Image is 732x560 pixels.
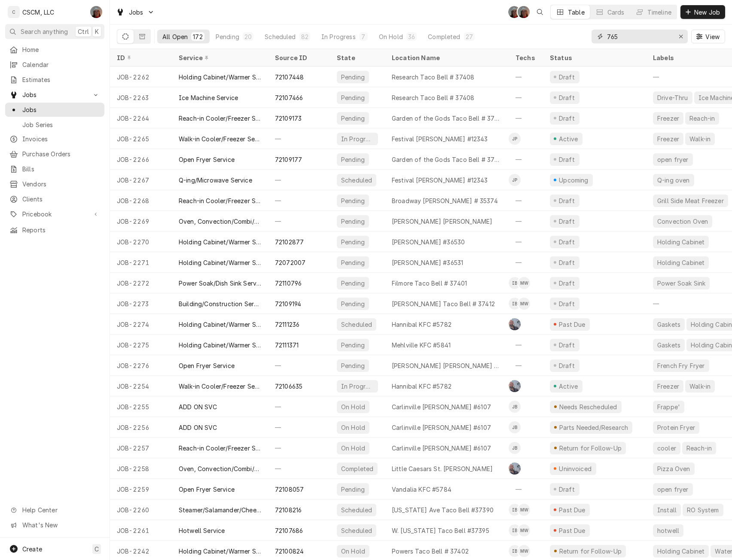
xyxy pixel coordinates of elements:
div: — [509,190,543,211]
div: — [509,231,543,252]
div: In Progress [340,134,375,143]
div: JOB-2270 [110,231,172,252]
div: Active [558,382,579,391]
div: Freezer [656,134,680,143]
div: IB [509,524,521,536]
div: Freezer [656,382,680,391]
div: JOB-2265 [110,128,172,149]
span: Job Series [22,120,100,129]
div: Jonnie Pakovich's Avatar [509,174,521,186]
div: Techs [515,53,536,62]
div: Oven, Convection/Combi/Pizza/Conveyor Service [179,217,261,226]
div: [US_STATE] Ave Taco Bell #37390 [392,505,494,514]
div: Michal Wall's Avatar [518,524,530,536]
div: Festival [PERSON_NAME] #12343 [392,134,488,143]
div: — [268,417,330,438]
div: Pizza Oven [656,464,691,473]
a: Bills [5,162,104,176]
div: Reach-in [686,444,713,453]
div: JOB-2276 [110,355,172,376]
div: Holding Cabinet [656,237,705,247]
div: Festival [PERSON_NAME] #12343 [392,176,488,185]
div: Past Due [558,526,587,535]
span: C [95,545,99,554]
div: Dena Vecchetti's Avatar [508,6,520,18]
div: MW [518,277,530,289]
div: 72106635 [275,382,302,391]
span: Jobs [22,90,87,99]
div: 72108057 [275,485,304,494]
div: 72108216 [275,505,302,514]
div: Pending [340,155,366,164]
div: Hannibal KFC #5782 [392,320,451,329]
div: Draft [558,485,576,494]
div: Past Due [558,505,587,514]
a: Go to Pricebook [5,207,104,221]
div: Draft [558,258,576,267]
div: MW [518,298,530,310]
div: Pending [340,73,366,82]
a: Go to What's New [5,518,104,532]
div: Scheduled [340,320,373,329]
div: JB [509,442,521,454]
div: hotwell [656,526,680,535]
div: Pending [340,279,366,288]
div: Pending [216,32,239,41]
div: — [509,335,543,355]
div: Carlinville [PERSON_NAME] #6107 [392,444,491,453]
span: Search anything [21,27,68,36]
div: 72100824 [275,547,304,556]
div: Scheduled [340,176,373,185]
div: JP [509,133,521,145]
button: Open search [533,5,547,19]
div: Holding Cabinet/Warmer Service [179,547,261,556]
a: Home [5,43,104,57]
div: JOB-2258 [110,458,172,479]
div: CL [509,380,521,392]
div: MW [518,545,530,557]
div: Dena Vecchetti's Avatar [90,6,102,18]
span: Ctrl [78,27,89,36]
div: JB [509,421,521,433]
div: — [268,170,330,190]
div: Draft [558,217,576,226]
div: Filmore Taco Bell # 37401 [392,279,467,288]
div: Cards [607,8,625,17]
div: State [337,53,378,62]
div: Hotwell Service [179,526,225,535]
div: Pending [340,196,366,205]
div: Install [656,505,677,514]
span: Reports [22,225,100,234]
div: Steamer/Salamander/Cheesemelter Service [179,505,261,514]
div: In Progress [340,382,375,391]
div: Izaia Bain's Avatar [509,545,521,557]
div: Power Soak Sink [656,279,706,288]
div: James Bain's Avatar [509,421,521,433]
div: 72111236 [275,320,299,329]
span: New Job [692,8,722,17]
div: Scheduled [265,32,296,41]
div: Hannibal KFC #5782 [392,382,451,391]
div: Izaia Bain's Avatar [509,524,521,536]
div: 72110796 [275,279,302,288]
div: Past Due [558,320,587,329]
div: 72107686 [275,526,303,535]
a: Purchase Orders [5,147,104,161]
div: RO System [686,505,720,514]
div: In Progress [321,32,356,41]
div: ID [117,53,163,62]
div: Holding Cabinet/Warmer Service [179,237,261,247]
div: JOB-2269 [110,211,172,231]
div: — [509,87,543,108]
div: Walk-in Cooler/Freezer Service Call [179,134,261,143]
div: Q-ing/Microwave Service [179,176,252,185]
span: Jobs [22,105,100,114]
div: JOB-2274 [110,314,172,335]
div: — [268,458,330,479]
a: Invoices [5,132,104,146]
div: JOB-2266 [110,149,172,170]
div: JOB-2264 [110,108,172,128]
div: 72072007 [275,258,305,267]
div: Scheduled [340,505,373,514]
div: JOB-2275 [110,335,172,355]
